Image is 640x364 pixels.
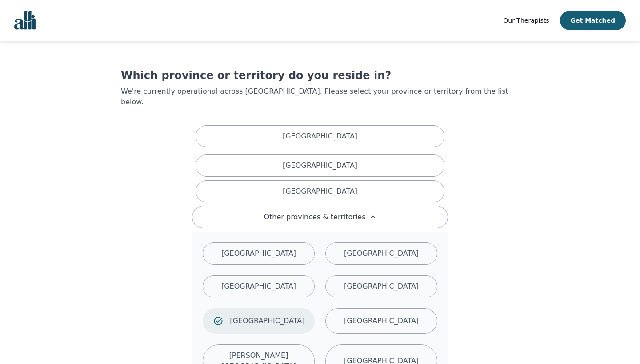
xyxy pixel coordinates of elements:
[283,160,357,171] p: [GEOGRAPHIC_DATA]
[503,15,549,26] a: Our Therapists
[560,11,626,30] button: Get Matched
[221,281,296,292] p: [GEOGRAPHIC_DATA]
[283,131,357,142] p: [GEOGRAPHIC_DATA]
[264,212,365,222] span: Other provinces & territories
[121,68,519,83] h1: Which province or territory do you reside in?
[283,186,357,197] p: [GEOGRAPHIC_DATA]
[344,316,419,326] p: [GEOGRAPHIC_DATA]
[503,17,549,24] span: Our Therapists
[344,248,419,259] p: [GEOGRAPHIC_DATA]
[230,316,304,326] p: [GEOGRAPHIC_DATA]
[192,206,448,228] button: Other provinces & territories
[344,281,419,292] p: [GEOGRAPHIC_DATA]
[221,248,296,259] p: [GEOGRAPHIC_DATA]
[14,11,36,30] img: alli logo
[121,86,519,107] p: We're currently operational across [GEOGRAPHIC_DATA]. Please select your province or territory fr...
